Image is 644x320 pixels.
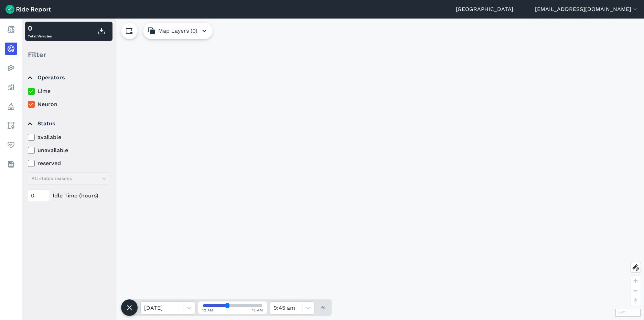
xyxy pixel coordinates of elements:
button: Map Layers (0) [143,23,213,39]
a: Datasets [5,158,17,170]
label: Lime [28,87,110,95]
a: [GEOGRAPHIC_DATA] [456,5,513,13]
a: Realtime [5,43,17,55]
a: Report [5,23,17,36]
div: Idle Time (hours) [28,190,110,202]
summary: Operators [28,68,109,87]
div: Total Vehicles [28,23,52,39]
a: Policy [5,100,17,113]
div: Filter [25,44,112,65]
label: unavailable [28,146,110,155]
div: loading [22,19,644,320]
span: 12 AM [202,308,213,313]
label: available [28,133,110,141]
label: Neuron [28,100,110,108]
a: Health [5,139,17,151]
a: Areas [5,119,17,132]
a: Heatmaps [5,62,17,74]
label: reserved [28,159,110,168]
a: Analyze [5,81,17,93]
summary: Status [28,114,109,133]
div: 0 [28,23,52,33]
span: 12 AM [252,308,263,313]
button: [EMAIL_ADDRESS][DOMAIN_NAME] [535,5,638,13]
img: Ride Report [6,5,51,14]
